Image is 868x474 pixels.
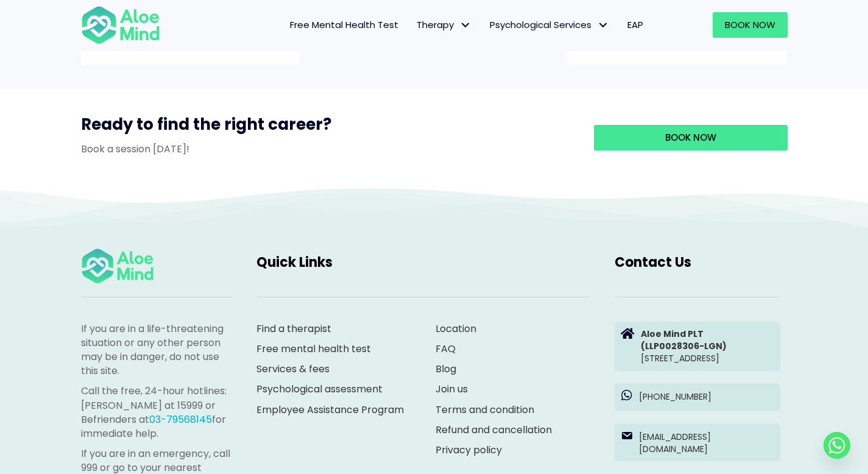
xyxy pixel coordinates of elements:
a: 03-79568145 [149,412,212,426]
a: Privacy policy [436,443,502,457]
a: Book Now [713,12,788,38]
strong: Aloe Mind PLT [641,328,704,340]
a: Refund and cancellation [436,423,552,437]
p: Call the free, 24-hour hotlines: [PERSON_NAME] at 15999 or Befrienders at for immediate help. [81,384,232,440]
a: Aloe Mind PLT(LLP0028306-LGN)[STREET_ADDRESS] [615,322,780,371]
span: Free Mental Health Test [290,18,398,31]
span: Quick Links [256,253,333,272]
a: Find a therapist [256,322,331,336]
img: Aloe mind Logo [81,247,154,285]
strong: (LLP0028306-LGN) [641,340,727,352]
a: Join us [436,382,468,396]
p: [EMAIL_ADDRESS][DOMAIN_NAME] [639,431,774,456]
span: EAP [627,18,643,31]
p: [STREET_ADDRESS] [641,328,774,365]
a: EAP [618,12,652,38]
span: Contact Us [615,253,691,272]
a: Employee Assistance Program [256,403,404,417]
a: Blog [436,362,456,376]
a: Psychological ServicesPsychological Services: submenu [481,12,618,38]
h3: Ready to find the right career? [81,113,576,141]
a: [EMAIL_ADDRESS][DOMAIN_NAME] [615,423,780,462]
a: Free Mental Health Test [281,12,408,38]
nav: Menu [176,12,652,38]
a: [PHONE_NUMBER] [615,383,780,411]
p: Book a session [DATE]! [81,142,576,156]
p: [PHONE_NUMBER] [639,391,774,403]
a: FAQ [436,342,456,356]
a: Location [436,322,476,336]
a: TherapyTherapy: submenu [408,12,481,38]
a: Book now [594,125,788,150]
p: If you are in a life-threatening situation or any other person may be in danger, do not use this ... [81,322,232,378]
span: Psychological Services [490,18,609,31]
a: Terms and condition [436,403,534,417]
img: Aloe mind Logo [81,5,160,45]
span: Book Now [725,18,775,31]
a: Services & fees [256,362,330,376]
a: Free mental health test [256,342,371,356]
span: Psychological Services: submenu [595,16,612,34]
span: Therapy: submenu [457,16,475,34]
span: Therapy [417,18,471,31]
a: Psychological assessment [256,382,383,396]
a: Whatsapp [824,432,850,459]
span: Book now [665,131,716,144]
